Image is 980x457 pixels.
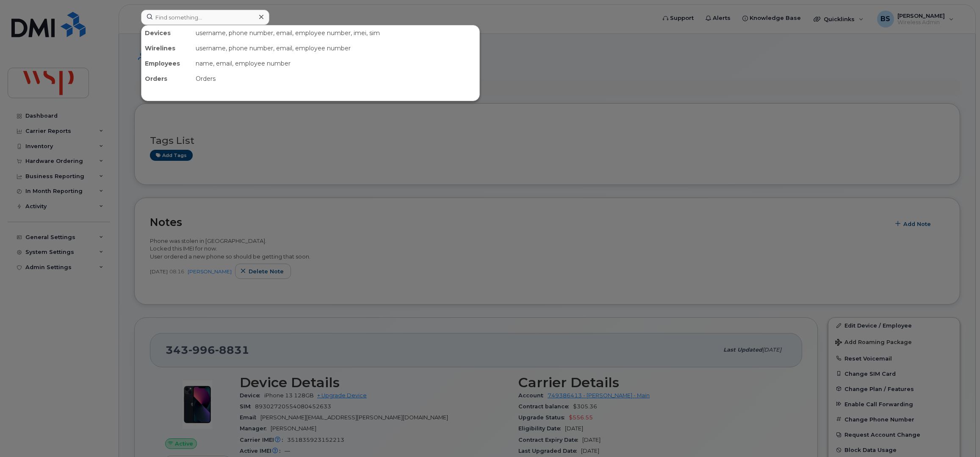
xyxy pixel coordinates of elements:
[192,56,479,71] div: name, email, employee number
[192,41,479,56] div: username, phone number, email, employee number
[192,25,479,41] div: username, phone number, email, employee number, imei, sim
[192,71,479,86] div: Orders
[141,56,192,71] div: Employees
[141,25,192,41] div: Devices
[141,41,192,56] div: Wirelines
[141,71,192,86] div: Orders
